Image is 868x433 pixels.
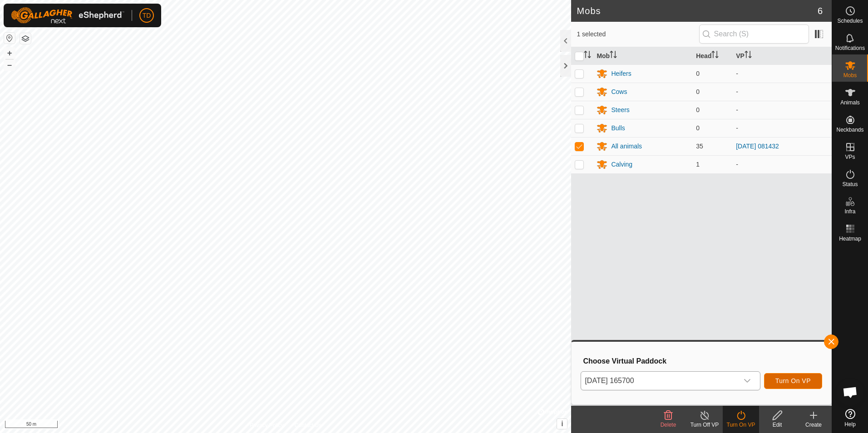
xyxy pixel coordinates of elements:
[20,33,31,44] button: Map Layers
[732,119,832,137] td: -
[11,7,124,24] img: Gallagher Logo
[696,161,700,168] span: 1
[732,64,832,83] td: -
[611,123,625,133] div: Bulls
[775,377,811,384] span: Turn On VP
[4,48,15,59] button: +
[745,52,752,59] p-sorticon: Activate to sort
[611,87,627,97] div: Cows
[4,33,15,44] button: Reset Map
[818,4,823,18] span: 6
[610,52,617,59] p-sorticon: Activate to sort
[557,419,567,429] button: i
[732,155,832,173] td: -
[561,420,563,428] span: i
[611,142,642,151] div: All animals
[723,421,759,429] div: Turn On VP
[842,182,858,187] span: Status
[250,421,284,429] a: Privacy Policy
[581,372,738,390] span: 2025-09-01 165700
[732,83,832,101] td: -
[844,209,855,214] span: Infra
[844,422,856,427] span: Help
[696,143,703,150] span: 35
[843,73,857,78] span: Mobs
[583,357,822,365] h3: Choose Virtual Paddock
[593,47,692,65] th: Mob
[611,160,632,169] div: Calving
[686,421,723,429] div: Turn Off VP
[611,105,629,115] div: Steers
[732,47,832,65] th: VP
[832,405,868,431] a: Help
[759,421,795,429] div: Edit
[584,52,591,59] p-sorticon: Activate to sort
[143,11,151,20] span: TD
[845,154,855,160] span: VPs
[4,59,15,70] button: –
[837,379,864,406] a: Open chat
[736,143,779,150] a: [DATE] 081432
[696,106,700,113] span: 0
[696,70,700,77] span: 0
[840,100,860,105] span: Animals
[837,18,863,24] span: Schedules
[577,5,817,16] h2: Mobs
[696,88,700,95] span: 0
[764,373,822,389] button: Turn On VP
[692,47,732,65] th: Head
[699,25,809,44] input: Search (S)
[711,52,719,59] p-sorticon: Activate to sort
[836,127,863,133] span: Neckbands
[738,372,756,390] div: dropdown trigger
[696,124,700,132] span: 0
[795,421,832,429] div: Create
[661,422,676,428] span: Delete
[732,101,832,119] td: -
[295,421,321,429] a: Contact Us
[839,236,861,241] span: Heatmap
[611,69,631,79] div: Heifers
[835,45,865,51] span: Notifications
[577,30,699,39] span: 1 selected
